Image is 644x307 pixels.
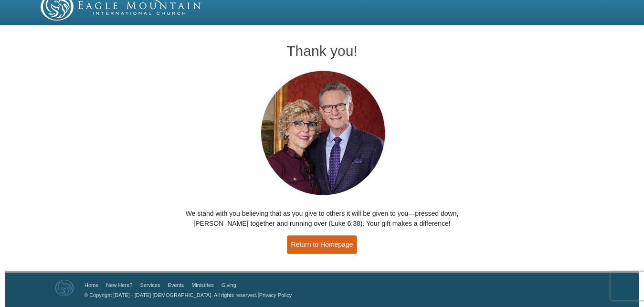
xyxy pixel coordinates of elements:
a: Privacy Policy [259,292,292,298]
a: New Here? [106,282,132,288]
a: Ministries [191,282,213,288]
p: We stand with you believing that as you give to others it will be given to you—pressed down, [PER... [166,209,478,229]
a: © Copyright [DATE] - [DATE] [DEMOGRAPHIC_DATA]. All rights reserved. [84,292,257,298]
h1: Thank you! [166,43,478,59]
a: Return to Homepage [287,235,358,254]
a: Giving [222,282,236,288]
a: Home [84,282,98,288]
img: Pastors George and Terri Pearsons [252,68,392,199]
a: Events [168,282,184,288]
img: Eagle Mountain International Church [55,280,74,296]
a: Services [140,282,160,288]
p: | [81,290,292,300]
